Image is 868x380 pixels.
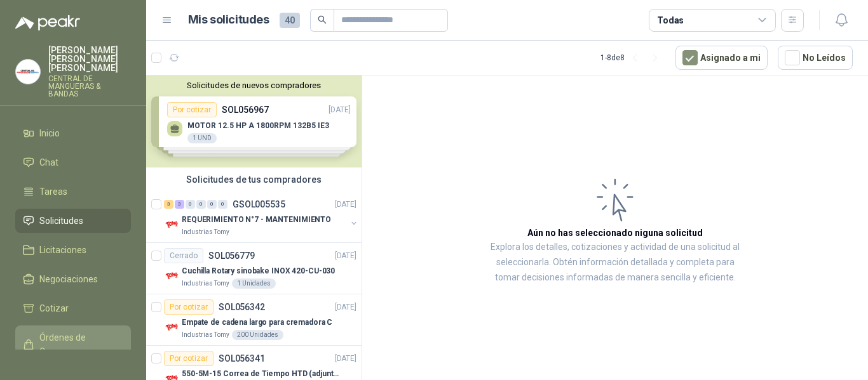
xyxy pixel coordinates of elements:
[151,81,356,90] button: Solicitudes de nuevos compradores
[196,200,206,209] div: 0
[335,301,356,313] p: [DATE]
[232,278,276,289] div: 1 Unidades
[15,121,131,145] a: Inicio
[219,303,265,311] p: SOL056342
[600,48,665,68] div: 1 - 8 de 8
[15,325,131,364] a: Órdenes de Compra
[15,15,80,30] img: Logo peakr
[208,251,255,260] p: SOL056779
[39,155,58,169] span: Chat
[146,243,362,294] a: CerradoSOL056779[DATE] Company LogoCuchilla Rotary sinobake INOX 420-CU-030Industrias Tomy1 Unidades
[233,200,285,209] p: GSOL005535
[778,46,853,70] button: No Leídos
[48,46,131,72] p: [PERSON_NAME] [PERSON_NAME] [PERSON_NAME]
[182,368,340,380] p: 550-5M-15 Correa de Tiempo HTD (adjuntar ficha y /o imagenes)
[16,60,40,84] img: Company Logo
[39,243,86,257] span: Licitaciones
[15,296,131,320] a: Cotizar
[232,330,283,340] div: 200 Unidades
[39,126,60,140] span: Inicio
[188,11,269,29] h1: Mis solicitudes
[335,250,356,262] p: [DATE]
[318,15,327,24] span: search
[39,301,69,315] span: Cotizar
[182,317,332,329] p: Empate de cadena largo para cremadora C
[527,226,703,240] h3: Aún no has seleccionado niguna solicitud
[164,320,179,335] img: Company Logo
[15,209,131,233] a: Solicitudes
[218,200,227,209] div: 0
[39,272,98,286] span: Negociaciones
[186,200,195,209] div: 0
[175,200,184,209] div: 3
[48,75,131,98] p: CENTRAL DE MANGUERAS & BANDAS
[146,167,362,192] div: Solicitudes de tus compradores
[207,200,217,209] div: 0
[182,227,229,237] p: Industrias Tomy
[335,353,356,365] p: [DATE]
[219,354,265,363] p: SOL056341
[182,214,331,226] p: REQUERIMIENTO N°7 - MANTENIMIENTO
[335,199,356,211] p: [DATE]
[15,150,131,174] a: Chat
[146,75,362,167] div: Solicitudes de nuevos compradoresPor cotizarSOL056967[DATE] MOTOR 12.5 HP A 1800RPM 132B5 IE31 UN...
[164,248,203,263] div: Cerrado
[182,265,335,277] p: Cuchilla Rotary sinobake INOX 420-CU-030
[164,197,359,237] a: 3 3 0 0 0 0 GSOL005535[DATE] Company LogoREQUERIMIENTO N°7 - MANTENIMIENTOIndustrias Tomy
[164,351,214,366] div: Por cotizar
[15,267,131,291] a: Negociaciones
[15,238,131,262] a: Licitaciones
[182,330,229,340] p: Industrias Tomy
[657,13,684,27] div: Todas
[146,294,362,346] a: Por cotizarSOL056342[DATE] Company LogoEmpate de cadena largo para cremadora CIndustrias Tomy200 ...
[182,278,229,289] p: Industrias Tomy
[675,46,768,70] button: Asignado a mi
[39,185,67,199] span: Tareas
[39,214,83,228] span: Solicitudes
[164,299,214,315] div: Por cotizar
[164,217,179,232] img: Company Logo
[164,200,173,209] div: 3
[280,13,300,28] span: 40
[164,268,179,284] img: Company Logo
[489,240,741,285] p: Explora los detalles, cotizaciones y actividad de una solicitud al seleccionarla. Obtén informaci...
[39,331,119,358] span: Órdenes de Compra
[15,180,131,204] a: Tareas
